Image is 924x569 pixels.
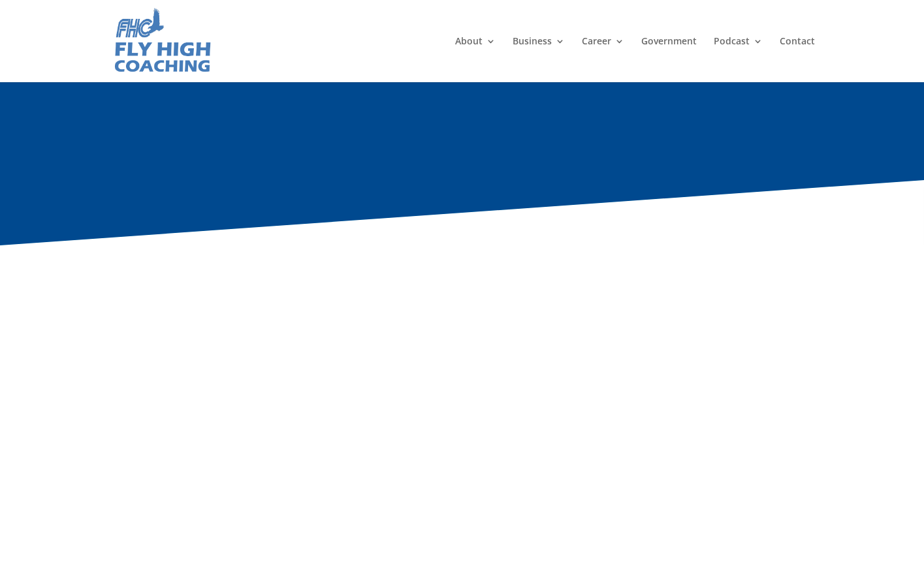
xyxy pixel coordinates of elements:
a: Podcast [714,37,763,82]
a: About [455,37,496,82]
img: Fly High Coaching [112,7,212,76]
a: Business [513,37,565,82]
a: Contact [780,37,815,82]
a: Government [641,37,697,82]
a: Career [582,37,624,82]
